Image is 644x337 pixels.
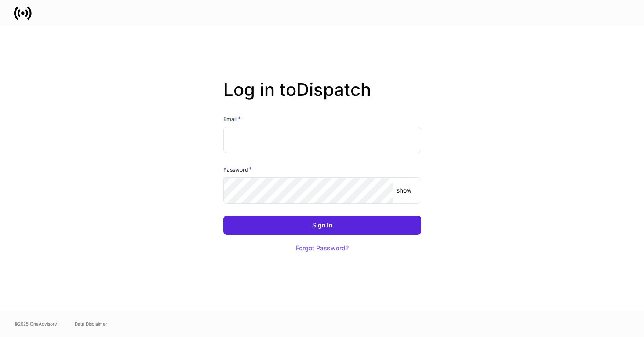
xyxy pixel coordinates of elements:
div: Forgot Password? [296,245,349,251]
button: Forgot Password? [285,238,360,258]
button: Sign In [223,216,421,235]
div: Sign In [312,222,332,228]
h6: Email [223,114,241,123]
span: © 2025 OneAdvisory [14,320,57,327]
h2: Log in to Dispatch [223,79,421,114]
a: Data Disclaimer [75,320,107,327]
h6: Password [223,165,252,174]
p: show [397,186,411,195]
